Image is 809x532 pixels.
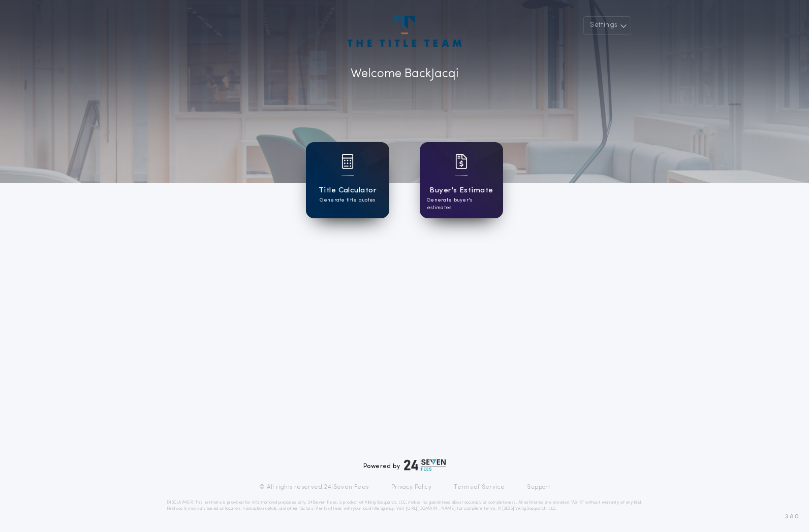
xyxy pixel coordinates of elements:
div: Powered by [363,459,446,471]
a: Privacy Policy [391,483,432,491]
a: Terms of Service [454,483,505,491]
a: card iconBuyer's EstimateGenerate buyer's estimates [420,142,503,218]
h1: Title Calculator [319,185,377,196]
a: [URL][DOMAIN_NAME] [406,507,456,511]
p: Generate buyer's estimates [427,196,496,212]
img: logo [404,459,446,471]
p: DISCLAIMER: This estimate is provided for informational purposes only. 24|Seven Fees, a product o... [167,500,642,512]
h1: Buyer's Estimate [429,185,493,196]
p: Generate title quotes [320,196,375,204]
img: card icon [455,154,468,169]
button: Settings [583,16,631,35]
a: card iconTitle CalculatorGenerate title quotes [306,142,389,218]
p: © All rights reserved. 24|Seven Fees [259,483,369,491]
a: Support [527,483,550,491]
p: Welcome Back Jacqi [351,65,458,83]
img: card icon [341,154,354,169]
img: account-logo [348,16,461,47]
span: 3.8.0 [785,512,799,521]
